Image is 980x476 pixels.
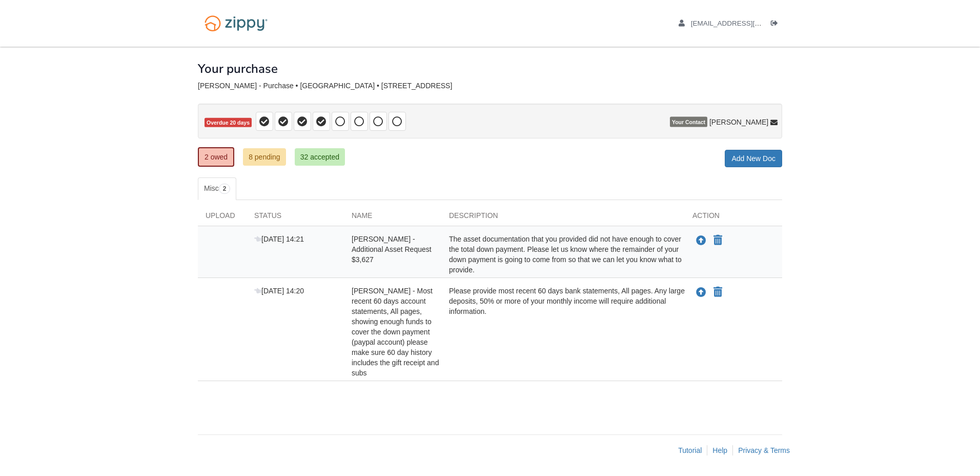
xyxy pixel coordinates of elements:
button: Declare Beverly Richards - Additional Asset Request $3,627 not applicable [712,234,723,247]
div: Name [344,210,441,226]
button: Upload Beverly Richards - Most recent 60 days account statements, All pages, showing enough funds... [695,286,707,299]
a: Add New Doc [725,150,782,167]
a: Privacy & Terms [738,446,790,454]
a: Tutorial [678,446,702,454]
a: 2 owed [198,147,234,167]
div: Upload [198,210,247,226]
button: Upload Beverly Richards - Additional Asset Request $3,627 [695,234,707,247]
a: Help [712,446,727,454]
span: b.richards0302@gmail.com [691,19,808,27]
div: The asset documentation that you provided did not have enough to cover the total down payment. Pl... [441,234,685,275]
a: 32 accepted [295,148,345,166]
span: Overdue 20 days [205,118,252,128]
div: Action [685,210,782,226]
div: Status [247,210,344,226]
span: [PERSON_NAME] [709,117,768,127]
span: [PERSON_NAME] - Additional Asset Request $3,627 [352,235,432,264]
a: Misc [198,177,236,200]
div: [PERSON_NAME] - Purchase • [GEOGRAPHIC_DATA] • [STREET_ADDRESS] [198,82,782,90]
div: Description [441,210,685,226]
div: Please provide most recent 60 days bank statements, All pages. Any large deposits, 50% or more of... [441,286,685,378]
span: [DATE] 14:21 [254,235,304,243]
span: [PERSON_NAME] - Most recent 60 days account statements, All pages, showing enough funds to cover ... [352,287,439,377]
span: Your Contact [670,117,707,127]
h1: Your purchase [198,62,278,75]
span: [DATE] 14:20 [254,287,304,295]
a: 8 pending [243,148,286,166]
span: 2 [219,184,231,194]
img: Logo [198,10,274,36]
button: Declare Beverly Richards - Most recent 60 days account statements, All pages, showing enough fund... [712,286,723,299]
a: edit profile [679,19,808,30]
a: Log out [771,19,782,30]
